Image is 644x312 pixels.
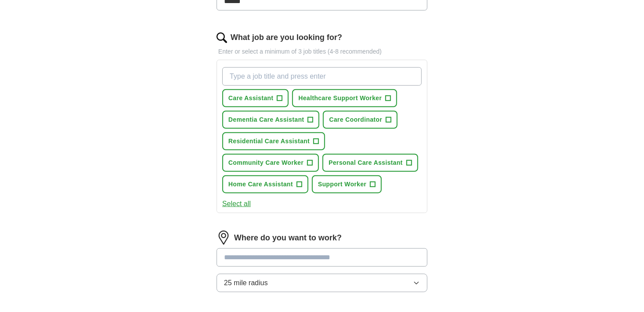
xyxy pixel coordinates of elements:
[222,89,289,107] button: Care Assistant
[322,154,418,172] button: Personal Care Assistant
[217,33,227,43] img: search.png
[228,158,304,167] span: Community Care Worker
[217,231,231,245] img: location.png
[234,232,342,244] label: Where do you want to work?
[222,111,319,129] button: Dementia Care Assistant
[312,175,382,193] button: Support Worker
[224,278,268,288] span: 25 mile radius
[329,115,382,124] span: Care Coordinator
[222,67,422,86] input: Type a job title and press enter
[298,94,382,103] span: Healthcare Support Worker
[228,180,293,189] span: Home Care Assistant
[222,154,319,172] button: Community Care Worker
[329,158,403,167] span: Personal Care Assistant
[228,94,273,103] span: Care Assistant
[228,115,304,124] span: Dementia Care Assistant
[292,89,397,107] button: Healthcare Support Worker
[222,132,325,150] button: Residential Care Assistant
[217,47,427,56] p: Enter or select a minimum of 3 job titles (4-8 recommended)
[217,274,427,292] button: 25 mile radius
[318,180,366,189] span: Support Worker
[228,137,310,146] span: Residential Care Assistant
[222,175,308,193] button: Home Care Assistant
[222,199,251,209] button: Select all
[231,32,342,44] label: What job are you looking for?
[323,111,398,129] button: Care Coordinator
